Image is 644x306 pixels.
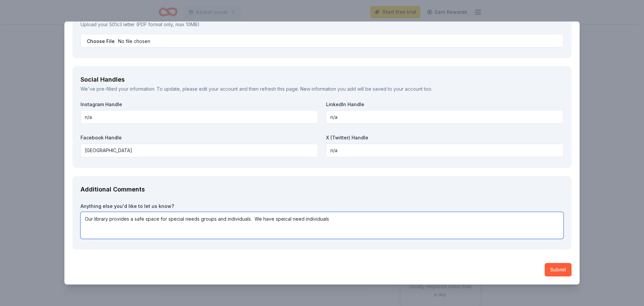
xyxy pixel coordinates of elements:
label: Anything else you'd like to let us know? [80,203,563,210]
p: Upload your 501c3 letter (PDF format only, max 10MB) [80,20,563,29]
label: Facebook Handle [80,134,318,141]
label: X (Twitter) Handle [326,134,563,141]
div: Social Handles [80,74,563,85]
a: edit your account [199,86,238,92]
textarea: Our library provides a safe space for special needs groups and individuals. We have speical need ... [80,212,563,239]
label: LinkedIn Handle [326,101,563,108]
label: Instagram Handle [80,101,318,108]
div: We've pre-filled your information. To update, please and then refresh this page. New information ... [80,85,563,93]
button: Submit [545,263,572,276]
div: Additional Comments [80,184,563,195]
